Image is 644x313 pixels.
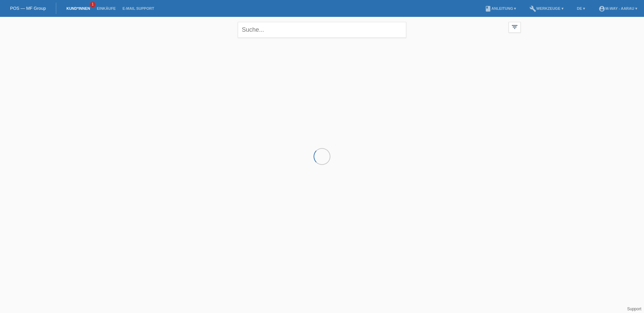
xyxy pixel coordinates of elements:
a: buildWerkzeuge ▾ [526,6,567,10]
i: build [529,5,536,12]
a: POS — MF Group [10,6,46,11]
a: DE ▾ [574,6,588,10]
a: E-Mail Support [119,6,158,10]
i: filter_list [511,23,518,31]
i: book [485,5,491,12]
i: account_circle [599,5,605,12]
input: Suche... [238,22,406,38]
a: Einkäufe [93,6,119,10]
a: Support [627,307,641,311]
a: Kund*innen [63,6,93,10]
a: bookAnleitung ▾ [481,6,519,10]
a: account_circlem-way - Aarau ▾ [595,6,641,10]
span: 1 [90,2,95,7]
